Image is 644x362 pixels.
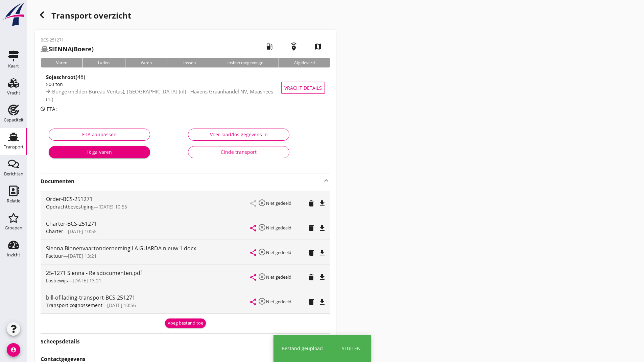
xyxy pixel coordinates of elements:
[266,274,291,280] small: Niet gedeeld
[49,146,150,158] button: Ik ga varen
[7,343,20,357] i: account_circle
[318,273,326,281] i: file_download
[249,298,257,306] i: share
[68,228,97,234] span: [DATE] 10:55
[76,73,85,81] span: (48)
[41,177,322,185] strong: Documenten
[46,253,63,259] span: Factuur
[46,203,94,210] span: Opdrachtbevestiging
[284,84,322,91] span: Vracht details
[1,2,26,27] img: logo-small.a267ee39.svg
[307,199,315,207] i: delete
[46,220,251,228] div: Charter-BCS-251271
[211,58,279,67] div: Losbon toegevoegd
[54,131,144,138] div: ETA aanpassen
[4,172,23,176] div: Berichten
[258,273,266,281] i: highlight_off
[46,228,251,235] div: —
[41,45,94,54] h2: (Boere)
[168,320,203,327] div: Voeg bestand toe
[258,223,266,231] i: highlight_off
[8,64,19,68] div: Kaart
[307,298,315,306] i: delete
[284,37,303,56] i: emergency_share
[7,91,20,95] div: Vracht
[318,199,326,207] i: file_download
[49,129,150,141] button: ETA aanpassen
[41,338,80,345] strong: Scheepsdetails
[249,224,257,232] i: share
[322,176,330,185] i: keyboard_arrow_up
[309,37,328,56] i: map
[188,146,289,158] button: Einde transport
[5,226,22,230] div: Groepen
[46,74,76,80] strong: Sojaschroot
[307,224,315,232] i: delete
[318,249,326,257] i: file_download
[266,299,291,305] small: Niet gedeeld
[41,58,82,67] div: Varen
[307,273,315,281] i: delete
[281,82,325,94] button: Vracht details
[318,298,326,306] i: file_download
[46,302,102,308] span: Transport cognossement
[107,302,136,308] span: [DATE] 10:56
[46,294,251,302] div: bill-of-lading-transport-BCS-251271
[342,345,361,352] div: Sluiten
[7,199,20,203] div: Relatie
[279,58,330,67] div: Afgeleverd
[73,277,101,284] span: [DATE] 13:21
[82,58,125,67] div: Laden
[260,37,279,56] i: local_gas_station
[47,106,57,112] span: ETA:
[4,145,24,149] div: Transport
[46,252,251,259] div: —
[258,199,266,207] i: highlight_off
[46,203,251,210] div: —
[54,148,145,156] div: Ik ga varen
[188,129,289,141] button: Voer laad/los gegevens in
[68,253,97,259] span: [DATE] 13:21
[266,225,291,231] small: Niet gedeeld
[46,277,251,284] div: —
[266,249,291,255] small: Niet gedeeld
[7,253,20,257] div: Inzicht
[46,81,281,88] div: 500 ton
[46,302,251,309] div: —
[340,343,363,354] button: Sluiten
[318,224,326,232] i: file_download
[249,249,257,257] i: share
[41,73,330,103] a: Sojaschroot(48)500 tonBunge (melden Bureau Veritas), [GEOGRAPHIC_DATA] (nl) - Havens Graanhandel ...
[194,131,284,138] div: Voer laad/los gegevens in
[125,58,167,67] div: Varen
[41,37,94,43] p: BCS-251271
[167,58,211,67] div: Lossen
[249,273,257,281] i: share
[46,277,68,284] span: Losbewijs
[266,200,291,206] small: Niet gedeeld
[4,118,24,122] div: Capaciteit
[46,244,251,252] div: Sienna Binnenvaartonderneming LA GUARDA nieuw 1.docx
[194,148,284,156] div: Einde transport
[165,318,206,328] button: Voeg bestand toe
[307,249,315,257] i: delete
[46,228,63,234] span: Charter
[35,8,336,24] div: Transport overzicht
[258,297,266,305] i: highlight_off
[98,203,127,210] span: [DATE] 10:55
[46,88,273,103] span: Bunge (melden Bureau Veritas), [GEOGRAPHIC_DATA] (nl) - Havens Graanhandel NV, Maashees (nl)
[46,195,251,203] div: Order-BCS-251271
[258,248,266,256] i: highlight_off
[49,45,72,53] strong: SIENNA
[282,345,323,352] div: Bestand geüpload
[46,269,251,277] div: 25-1271 Sienna - Reisdocumenten.pdf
